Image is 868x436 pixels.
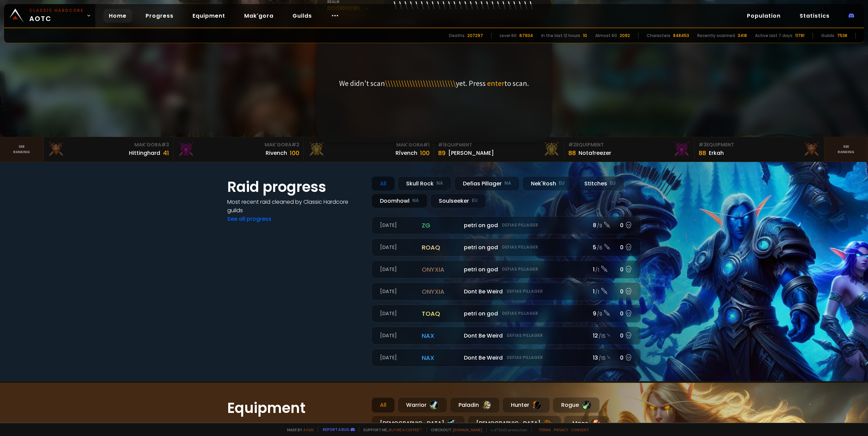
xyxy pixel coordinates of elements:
small: NA [412,197,419,204]
a: Classic HardcoreAOTC [4,4,95,27]
span: AOTC [29,7,84,24]
h1: Raid progress [227,176,363,198]
div: Mage [564,416,609,431]
a: [DOMAIN_NAME] [453,427,482,432]
a: #3Equipment88Erkah [695,137,825,162]
div: Recently scanned [697,33,735,39]
a: Consent [571,427,589,432]
a: Statistics [794,9,835,23]
a: Mak'Gora#2Rivench100 [173,137,304,162]
div: Paladin [450,397,500,413]
small: EU [610,180,616,187]
div: Level 60 [500,33,517,39]
span: Support me, [359,427,422,432]
div: Skull Rock [398,176,452,191]
div: Doomhowl [371,194,428,208]
div: Defias Pillager [454,176,520,191]
div: 100 [290,148,299,158]
a: [DATE]onyxiapetri on godDefias Pillager1 /10 [371,260,641,278]
div: [PERSON_NAME] [448,149,494,157]
div: Notafreezer [579,149,611,157]
a: [DATE]naxDont Be WeirdDefias Pillager12 /150 [371,327,641,345]
small: NA [504,180,511,187]
a: Population [741,9,786,23]
small: EU [472,197,478,204]
div: 88 [568,148,576,158]
div: Mak'Gora [308,141,430,148]
div: Stitches [576,176,624,191]
div: 67934 [519,33,533,39]
div: Mak'Gora [178,141,299,148]
div: Equipment [438,141,560,148]
div: Nek'Rosh [522,176,573,191]
div: Rivench [266,149,287,157]
div: 11781 [795,33,804,39]
a: Guilds [287,9,317,23]
div: Equipment [568,141,690,148]
span: enter [487,78,504,88]
h4: Most recent raid cleaned by Classic Hardcore guilds [227,198,363,215]
div: Warrior [398,397,447,413]
a: Mak'Gora#3Hittinghard41 [44,137,174,162]
div: Deaths [449,33,465,39]
div: Erkah [709,149,724,157]
a: Seeranking [824,137,868,162]
span: # 3 [699,141,706,148]
div: 2092 [620,33,630,39]
small: EU [559,180,565,187]
a: Buy me a coffee [389,427,422,432]
a: Home [103,9,132,23]
div: Soulseeker [430,194,486,208]
a: #1Equipment89[PERSON_NAME] [434,137,564,162]
div: 89 [438,148,446,158]
div: 88 [699,148,706,158]
a: Privacy [554,427,568,432]
a: See all progress [227,215,271,223]
a: Progress [140,9,179,23]
div: [DEMOGRAPHIC_DATA] [371,416,465,431]
div: Active last 7 days [755,33,792,39]
a: Terms [538,427,551,432]
span: \\\\\\\\\\\\\\\\\\\\\\\\\\ [385,78,456,88]
span: # 2 [291,141,299,148]
div: In the last 12 hours [541,33,580,39]
a: a fan [303,427,314,432]
div: 207297 [467,33,483,39]
div: 41 [163,148,169,158]
div: 3418 [738,33,747,39]
div: 100 [420,148,430,158]
small: Classic Hardcore [29,7,84,14]
a: Mak'gora [239,9,279,23]
a: Report a bug [323,427,349,432]
div: Mak'Gora [48,141,169,148]
div: Characters [647,33,670,39]
div: 7538 [837,33,847,39]
span: # 1 [423,141,430,148]
div: Almost 60 [595,33,617,39]
div: Hunter [502,397,550,413]
a: [DATE]toaqpetri on godDefias Pillager9 /90 [371,305,641,323]
a: [DATE]naxDont Be WeirdDefias Pillager13 /150 [371,349,641,367]
p: We didn't scan yet. Press to scan. [339,78,529,88]
a: [DATE]zgpetri on godDefias Pillager8 /90 [371,216,641,234]
div: Equipment [699,141,820,148]
div: Guilds [821,33,834,39]
div: Rîvench [396,149,417,157]
span: Checkout [427,427,482,432]
a: [DATE]roaqpetri on godDefias Pillager5 /60 [371,238,641,256]
div: All [371,397,395,413]
a: Equipment [187,9,231,23]
div: All [371,176,395,191]
span: v. d752d5 - production [486,427,527,432]
span: # 2 [568,141,576,148]
a: [DATE]onyxiaDont Be WeirdDefias Pillager1 /10 [371,283,641,301]
div: 10 [583,33,587,39]
div: Rogue [553,397,600,413]
a: Mak'Gora#1Rîvench100 [304,137,434,162]
a: #2Equipment88Notafreezer [564,137,695,162]
div: Hittinghard [129,149,160,157]
div: 848453 [673,33,689,39]
span: # 3 [161,141,169,148]
div: [DEMOGRAPHIC_DATA] [468,416,561,431]
span: # 1 [438,141,445,148]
